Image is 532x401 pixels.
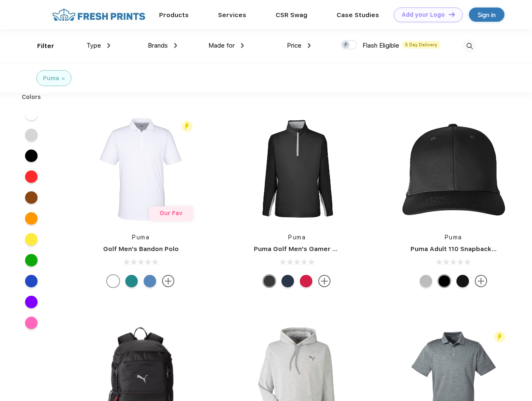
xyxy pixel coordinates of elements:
img: DT [449,12,455,17]
a: Products [159,11,189,19]
img: flash_active_toggle.svg [494,331,505,343]
img: dropdown.png [241,43,244,48]
span: Made for [208,42,235,49]
img: dropdown.png [107,43,110,48]
div: Ski Patrol [300,275,312,287]
div: Navy Blazer [281,275,294,287]
img: func=resize&h=266 [398,114,509,225]
img: more.svg [475,275,487,287]
span: Price [287,42,301,49]
span: Flash Eligible [362,42,399,49]
div: Puma [43,74,59,83]
a: CSR Swag [276,11,307,19]
a: Golf Men's Bandon Polo [103,245,179,253]
div: Quarry with Brt Whit [420,275,432,287]
a: Puma [288,234,306,241]
div: Filter [37,41,54,51]
a: Services [218,11,246,19]
a: Sign in [469,8,504,22]
span: Our Fav [160,210,182,216]
a: Puma [132,234,149,241]
div: Green Lagoon [125,275,138,287]
a: Puma [445,234,462,241]
img: desktop_search.svg [463,39,476,53]
div: Add your Logo [402,11,445,18]
img: fo%20logo%202.webp [50,8,148,22]
div: Lake Blue [144,275,156,287]
span: Brands [148,42,168,49]
img: filter_cancel.svg [62,77,65,80]
img: func=resize&h=266 [241,114,352,225]
span: 5 Day Delivery [403,41,440,48]
img: more.svg [318,275,331,287]
span: Type [86,42,101,49]
img: dropdown.png [174,43,177,48]
div: Sign in [478,10,496,20]
div: Pma Blk with Pma Blk [456,275,469,287]
div: Bright White [107,275,119,287]
img: flash_active_toggle.svg [181,121,193,132]
a: Puma Golf Men's Gamer Golf Quarter-Zip [254,245,386,253]
div: Pma Blk Pma Blk [438,275,451,287]
img: more.svg [162,275,175,287]
img: func=resize&h=266 [85,114,196,225]
div: Colors [15,93,48,102]
img: dropdown.png [308,43,311,48]
div: Puma Black [263,275,276,287]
